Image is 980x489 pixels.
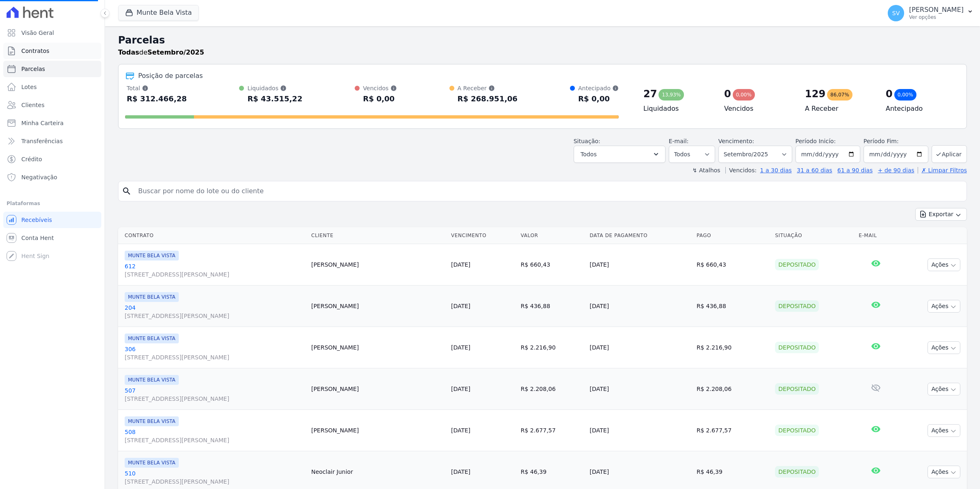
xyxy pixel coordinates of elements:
[21,137,63,145] span: Transferências
[878,167,914,174] a: + de 90 dias
[308,410,448,451] td: [PERSON_NAME]
[775,259,819,270] div: Depositado
[247,84,302,92] div: Liquidados
[125,304,305,320] a: 204[STREET_ADDRESS][PERSON_NAME]
[247,92,302,105] div: R$ 43.515,22
[581,149,597,159] span: Todos
[363,84,397,92] div: Vencidos
[827,89,852,101] div: 86,07%
[21,173,57,181] span: Negativação
[308,368,448,410] td: [PERSON_NAME]
[125,416,179,426] span: MUNTE BELA VISTA
[586,327,693,368] td: [DATE]
[659,89,684,101] div: 13,93%
[517,227,586,244] th: Valor
[125,334,179,343] span: MUNTE BELA VISTA
[693,244,772,286] td: R$ 660,43
[517,327,586,368] td: R$ 2.216,90
[125,395,305,403] span: [STREET_ADDRESS][PERSON_NAME]
[760,167,792,174] a: 1 a 30 dias
[122,186,132,196] i: search
[451,303,470,309] a: [DATE]
[805,104,873,114] h4: A Receber
[138,71,203,81] div: Posição de parcelas
[693,286,772,327] td: R$ 436,88
[574,146,665,163] button: Todos
[693,227,772,244] th: Pago
[574,138,600,144] label: Situação:
[127,84,187,92] div: Total
[932,145,967,163] button: Aplicar
[733,89,755,101] div: 0,00%
[3,25,101,41] a: Visão Geral
[909,6,964,14] p: [PERSON_NAME]
[7,199,98,208] div: Plataformas
[586,227,693,244] th: Data de Pagamento
[21,47,49,55] span: Contratos
[775,342,819,353] div: Depositado
[692,167,720,174] label: ↯ Atalhos
[578,84,619,92] div: Antecipado
[517,244,586,286] td: R$ 660,43
[693,368,772,410] td: R$ 2.208,06
[724,104,792,114] h4: Vencidos
[886,87,893,101] div: 0
[918,167,967,174] a: ✗ Limpar Filtros
[837,167,873,174] a: 61 a 90 dias
[308,286,448,327] td: [PERSON_NAME]
[133,183,963,199] input: Buscar por nome do lote ou do cliente
[928,424,960,437] button: Ações
[451,427,470,434] a: [DATE]
[458,84,518,92] div: A Receber
[21,83,37,91] span: Lotes
[775,466,819,478] div: Depositado
[125,312,305,320] span: [STREET_ADDRESS][PERSON_NAME]
[517,286,586,327] td: R$ 436,88
[125,478,305,486] span: [STREET_ADDRESS][PERSON_NAME]
[458,92,518,105] div: R$ 268.951,06
[125,353,305,361] span: [STREET_ADDRESS][PERSON_NAME]
[517,368,586,410] td: R$ 2.208,06
[586,410,693,451] td: [DATE]
[864,137,928,146] label: Período Fim:
[928,258,960,271] button: Ações
[125,428,305,444] a: 508[STREET_ADDRESS][PERSON_NAME]
[894,89,916,101] div: 0,00%
[118,48,204,57] p: de
[451,386,470,392] a: [DATE]
[125,458,179,468] span: MUNTE BELA VISTA
[772,227,855,244] th: Situação
[928,466,960,478] button: Ações
[643,87,657,101] div: 27
[915,208,967,221] button: Exportar
[517,410,586,451] td: R$ 2.677,57
[21,119,64,127] span: Minha Carteira
[451,344,470,351] a: [DATE]
[928,300,960,313] button: Ações
[3,230,101,246] a: Conta Hent
[3,97,101,113] a: Clientes
[21,65,45,73] span: Parcelas
[724,87,731,101] div: 0
[881,2,980,25] button: SV [PERSON_NAME] Ver opções
[3,133,101,149] a: Transferências
[451,468,470,475] a: [DATE]
[21,101,44,109] span: Clientes
[363,92,397,105] div: R$ 0,00
[125,345,305,361] a: 306[STREET_ADDRESS][PERSON_NAME]
[578,92,619,105] div: R$ 0,00
[725,167,757,174] label: Vencidos:
[3,79,101,95] a: Lotes
[21,29,54,37] span: Visão Geral
[928,341,960,354] button: Ações
[586,244,693,286] td: [DATE]
[125,469,305,486] a: 510[STREET_ADDRESS][PERSON_NAME]
[3,43,101,59] a: Contratos
[125,292,179,302] span: MUNTE BELA VISTA
[118,33,967,48] h2: Parcelas
[669,138,689,144] label: E-mail:
[127,92,187,105] div: R$ 312.466,28
[805,87,825,101] div: 129
[775,425,819,436] div: Depositado
[308,327,448,368] td: [PERSON_NAME]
